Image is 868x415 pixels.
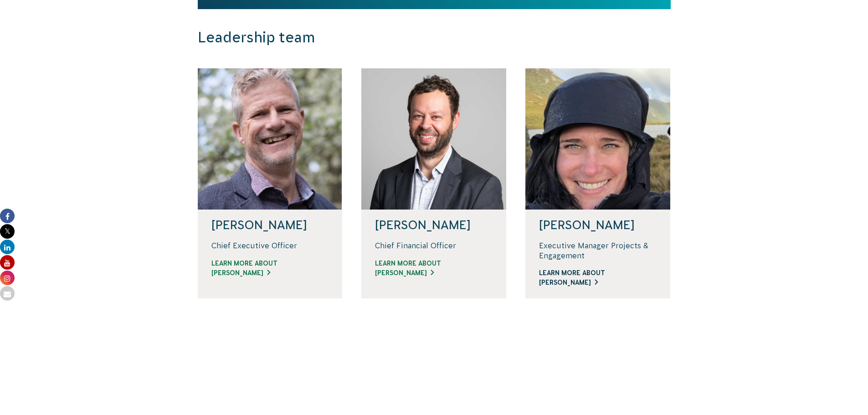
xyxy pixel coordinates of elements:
[539,219,657,231] h4: [PERSON_NAME]
[539,241,657,261] p: Executive Manager Projects & Engagement
[375,219,493,231] h4: [PERSON_NAME]
[211,219,329,231] h4: [PERSON_NAME]
[211,241,329,251] p: Chief Executive Officer
[211,259,329,278] a: Learn more about [PERSON_NAME]
[539,268,657,287] a: Learn more about [PERSON_NAME]
[375,259,493,278] a: Learn more about [PERSON_NAME]
[198,29,548,46] h3: Leadership team
[375,241,493,251] p: Chief Financial Officer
